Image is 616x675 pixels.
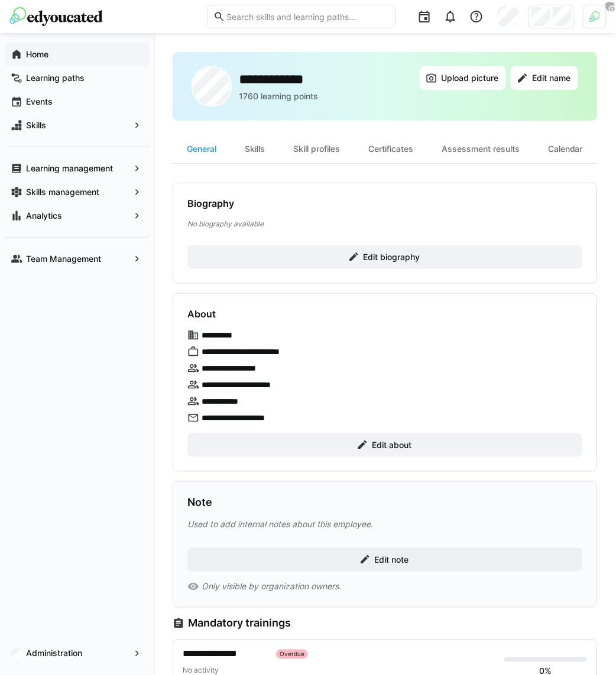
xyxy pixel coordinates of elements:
[439,72,500,84] span: Upload picture
[231,135,279,163] div: Skills
[361,251,422,263] span: Edit biography
[420,66,506,90] button: Upload picture
[187,219,582,229] p: No biography available
[279,135,354,163] div: Skill profiles
[225,11,390,22] input: Search skills and learning paths…
[202,581,341,593] span: Only visible by organization owners.
[187,518,582,530] p: Used to add internal notes about this employee.
[188,617,291,630] h3: Mandatory trainings
[276,650,308,659] div: Overdue
[511,66,578,90] button: Edit name
[187,496,212,509] h3: Note
[187,245,582,269] button: Edit biography
[183,666,219,675] span: No activity
[187,197,234,209] h4: Biography
[187,433,582,457] button: Edit about
[534,135,597,163] div: Calendar
[187,308,216,320] h4: About
[187,548,582,572] button: Edit note
[370,439,413,451] span: Edit about
[173,135,231,163] div: General
[530,72,572,84] span: Edit name
[372,554,410,566] span: Edit note
[427,135,534,163] div: Assessment results
[354,135,427,163] div: Certificates
[239,90,318,102] p: 1760 learning points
